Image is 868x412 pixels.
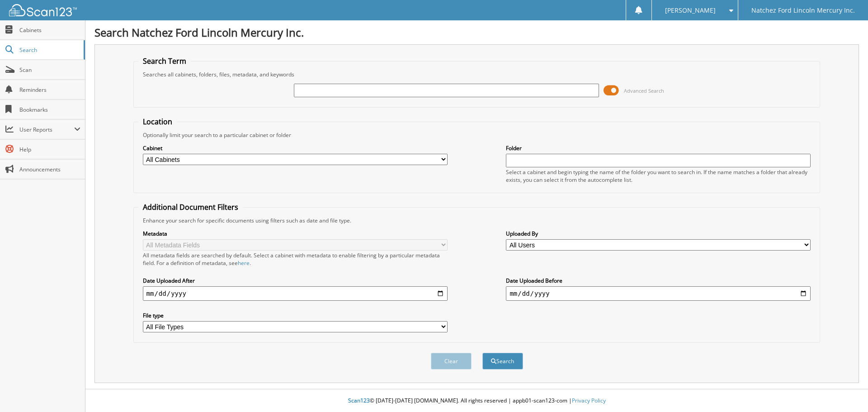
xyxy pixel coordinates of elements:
div: Enhance your search for specific documents using filters such as date and file type. [138,217,816,224]
span: Reminders [19,86,80,94]
label: Metadata [143,230,448,237]
label: Uploaded By [506,230,811,237]
h1: Search Natchez Ford Lincoln Mercury Inc. [94,25,859,40]
span: Natchez Ford Lincoln Mercury Inc. [751,8,855,13]
div: Optionally limit your search to a particular cabinet or folder [138,131,816,139]
label: Cabinet [143,144,448,152]
legend: Search Term [138,56,191,66]
span: Search [19,46,79,54]
button: Clear [431,353,472,369]
div: Select a cabinet and begin typing the name of the folder you want to search in. If the name match... [506,168,811,184]
span: User Reports [19,126,74,133]
span: Announcements [19,166,80,173]
img: scan123-logo-white.svg [9,4,77,16]
input: start [143,286,448,301]
a: here [238,259,250,267]
span: Help [19,146,80,153]
button: Search [482,353,523,369]
label: Date Uploaded Before [506,277,811,284]
a: Privacy Policy [572,397,606,404]
legend: Additional Document Filters [138,202,243,212]
div: All metadata fields are searched by default. Select a cabinet with metadata to enable filtering b... [143,251,448,267]
label: Folder [506,144,811,152]
legend: Location [138,117,177,127]
span: Bookmarks [19,106,80,114]
input: end [506,286,811,301]
span: [PERSON_NAME] [665,8,716,13]
span: Scan123 [348,397,370,404]
div: © [DATE]-[DATE] [DOMAIN_NAME]. All rights reserved | appb01-scan123-com | [85,390,868,412]
label: Date Uploaded After [143,277,448,284]
span: Advanced Search [624,87,664,94]
span: Scan [19,66,80,74]
div: Searches all cabinets, folders, files, metadata, and keywords [138,71,816,78]
span: Cabinets [19,26,80,34]
label: File type [143,312,448,319]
